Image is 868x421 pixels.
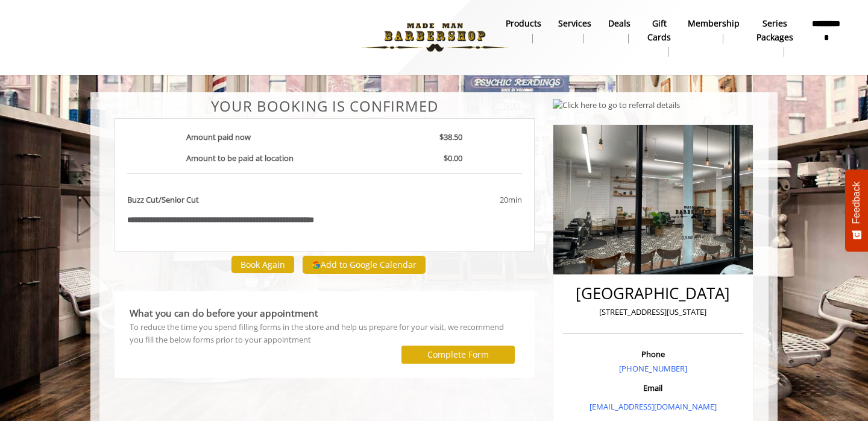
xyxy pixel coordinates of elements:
[639,15,679,60] a: Gift cardsgift cards
[497,15,550,46] a: Productsproducts
[550,15,600,46] a: ServicesServices
[558,17,591,30] b: Services
[127,194,199,206] b: Buzz Cut/Senior Cut
[444,153,462,163] b: $0.00
[553,99,680,112] img: Click here to go to referral details
[600,15,639,46] a: DealsDeals
[506,17,541,30] b: products
[186,153,294,163] b: Amount to be paid at location
[688,17,740,30] b: Membership
[566,306,740,318] p: [STREET_ADDRESS][US_STATE]
[590,401,717,412] a: [EMAIL_ADDRESS][DOMAIN_NAME]
[566,285,740,302] h2: [GEOGRAPHIC_DATA]
[608,17,631,30] b: Deals
[115,98,535,114] center: Your Booking is confirmed
[845,169,868,252] button: Feedback - Show survey
[352,4,518,71] img: Made Man Barbershop logo
[401,346,515,363] button: Complete Form
[566,384,740,392] h3: Email
[186,131,251,142] b: Amount paid now
[130,321,520,346] div: To reduce the time you spend filling forms in the store and help us prepare for your visit, we re...
[231,256,294,273] button: Book Again
[130,306,318,320] b: What you can do before your appointment
[439,131,462,142] b: $38.50
[427,350,489,359] label: Complete Form
[851,182,862,224] span: Feedback
[679,15,748,46] a: MembershipMembership
[619,363,687,374] a: [PHONE_NUMBER]
[647,17,671,44] b: gift cards
[756,17,793,44] b: Series packages
[748,15,802,60] a: Series packagesSeries packages
[303,256,426,274] button: Add to Google Calendar
[566,350,740,358] h3: Phone
[402,194,521,206] div: 20min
